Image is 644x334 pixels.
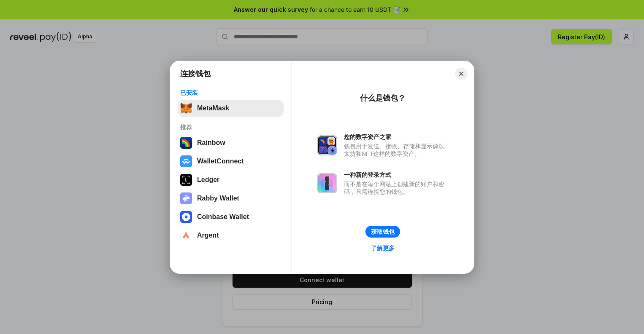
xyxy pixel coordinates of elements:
div: 已安装 [180,89,281,96]
div: 而不是在每个网站上创建新的账户和密码，只需连接您的钱包。 [344,180,449,195]
div: 钱包用于发送、接收、存储和显示像以太坊和NFT这样的数字资产。 [344,142,449,158]
div: Rainbow [197,139,225,147]
div: Argent [197,232,219,239]
img: svg+xml,%3Csvg%20width%3D%22120%22%20height%3D%22120%22%20viewBox%3D%220%200%20120%20120%22%20fil... [180,137,192,149]
img: svg+xml,%3Csvg%20xmlns%3D%22http%3A%2F%2Fwww.w3.org%2F2000%2Fsvg%22%20fill%3D%22none%22%20viewBox... [180,192,192,204]
div: 一种新的登录方式 [344,171,449,179]
a: 了解更多 [366,243,400,254]
div: Rabby Wallet [197,195,239,202]
button: MetaMask [178,100,284,117]
div: Ledger [197,176,219,184]
button: Ledger [178,171,284,188]
img: svg+xml,%3Csvg%20xmlns%3D%22http%3A%2F%2Fwww.w3.org%2F2000%2Fsvg%22%20fill%3D%22none%22%20viewBox... [317,135,337,155]
button: WalletConnect [178,153,284,170]
button: Coinbase Wallet [178,208,284,225]
div: Coinbase Wallet [197,213,249,221]
div: 您的数字资产之家 [344,133,449,141]
button: Rabby Wallet [178,190,284,207]
div: 获取钱包 [371,228,395,235]
div: MetaMask [197,104,229,112]
div: 推荐 [180,123,281,131]
div: WalletConnect [197,158,244,165]
img: svg+xml,%3Csvg%20xmlns%3D%22http%3A%2F%2Fwww.w3.org%2F2000%2Fsvg%22%20fill%3D%22none%22%20viewBox... [317,173,337,193]
img: svg+xml,%3Csvg%20fill%3D%22none%22%20height%3D%2233%22%20viewBox%3D%220%200%2035%2033%22%20width%... [180,102,192,114]
img: svg+xml,%3Csvg%20width%3D%2228%22%20height%3D%2228%22%20viewBox%3D%220%200%2028%2028%22%20fill%3D... [180,155,192,167]
img: svg+xml,%3Csvg%20width%3D%2228%22%20height%3D%2228%22%20viewBox%3D%220%200%2028%2028%22%20fill%3D... [180,230,192,241]
button: Argent [178,227,284,244]
button: Rainbow [178,134,284,151]
button: 获取钱包 [365,226,400,238]
img: svg+xml,%3Csvg%20width%3D%2228%22%20height%3D%2228%22%20viewBox%3D%220%200%2028%2028%22%20fill%3D... [180,211,192,223]
div: 什么是钱包？ [360,93,406,103]
h1: 连接钱包 [180,69,211,79]
img: svg+xml,%3Csvg%20xmlns%3D%22http%3A%2F%2Fwww.w3.org%2F2000%2Fsvg%22%20width%3D%2228%22%20height%3... [180,174,192,186]
div: 了解更多 [371,244,395,252]
button: Close [455,68,467,80]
